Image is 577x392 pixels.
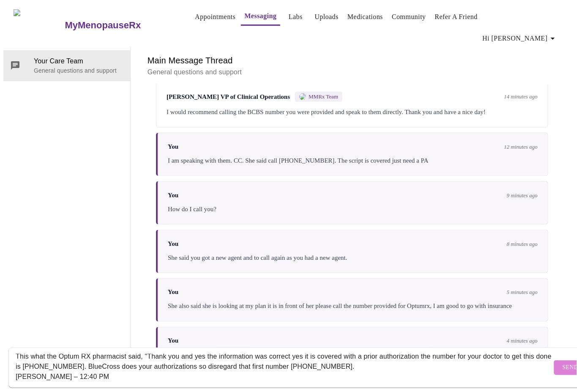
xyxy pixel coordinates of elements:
[16,354,552,381] textarea: Send a message about your appointment
[483,33,558,44] span: Hi [PERSON_NAME]
[168,338,178,345] span: You
[479,30,561,47] button: Hi [PERSON_NAME]
[507,289,538,296] span: 5 minutes ago
[315,11,339,23] a: Uploads
[168,301,538,311] div: She also said she is looking at my plan it is in front of her please call the number provided for...
[65,20,141,31] h3: MyMenopauseRx
[312,8,342,25] button: Uploads
[64,11,175,40] a: MyMenopauseRx
[168,240,178,248] span: You
[167,93,290,101] span: [PERSON_NAME] VP of Clinical Operations
[507,338,538,345] span: 4 minutes ago
[3,50,130,81] div: Your Care TeamGeneral questions and support
[432,8,481,25] button: Refer a Friend
[148,67,557,77] p: General questions and support
[507,192,538,199] span: 9 minutes ago
[168,192,178,199] span: You
[168,143,178,150] span: You
[34,66,123,75] p: General questions and support
[504,93,538,100] span: 14 minutes ago
[347,11,383,23] a: Medications
[195,11,235,23] a: Appointments
[14,9,64,41] img: MyMenopauseRx Logo
[388,8,429,25] button: Community
[507,241,538,248] span: 8 minutes ago
[504,144,538,150] span: 12 minutes ago
[241,8,280,26] button: Messaging
[244,10,276,22] a: Messaging
[168,289,178,296] span: You
[309,93,338,100] span: MMRx Team
[148,54,557,67] h6: Main Message Thread
[34,56,123,66] span: Your Care Team
[168,155,538,166] div: I am speaking with them. CC. She said call [PHONE_NUMBER]. The script is covered just need a PA
[282,8,309,25] button: Labs
[392,11,426,23] a: Community
[435,11,478,23] a: Refer a Friend
[168,253,538,263] div: She said you got a new agent and to call again as you had a new agent.
[167,107,538,117] div: I would recommend calling the BCBS number you were provided and speak to them directly. Thank you...
[191,8,239,25] button: Appointments
[299,93,306,100] img: MMRX
[168,204,538,214] div: How do I call you?
[344,8,386,25] button: Medications
[289,11,303,23] a: Labs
